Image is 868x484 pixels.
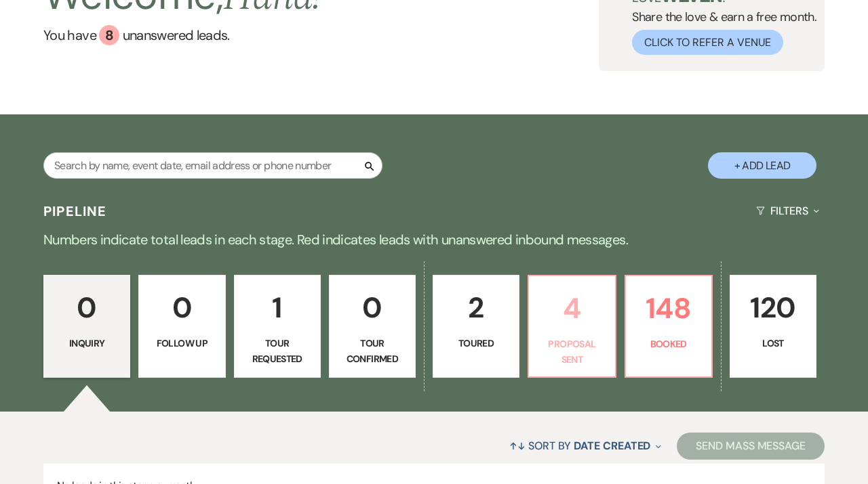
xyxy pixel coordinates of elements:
[52,285,121,330] p: 0
[738,285,808,330] p: 120
[43,152,382,179] input: Search by name, event date, email address or phone number
[329,275,416,378] a: 0Tour Confirmed
[234,275,321,378] a: 1Tour Requested
[43,25,322,45] a: You have 8 unanswered leads.
[509,439,526,453] span: ↑↓
[138,275,225,378] a: 0Follow Up
[634,336,703,351] p: Booked
[441,285,511,330] p: 2
[574,439,650,453] span: Date Created
[751,193,825,229] button: Filters
[52,336,121,351] p: Inquiry
[677,433,825,460] button: Send Mass Message
[504,428,667,464] button: Sort By Date Created
[43,275,130,378] a: 0Inquiry
[634,286,703,331] p: 148
[537,336,606,367] p: Proposal Sent
[632,30,783,55] button: Click to Refer a Venue
[625,275,713,378] a: 148Booked
[147,336,216,351] p: Follow Up
[43,202,107,221] h3: Pipeline
[243,336,312,366] p: Tour Requested
[738,336,808,351] p: Lost
[730,275,816,378] a: 120Lost
[338,285,407,330] p: 0
[99,25,119,45] div: 8
[708,152,816,179] button: + Add Lead
[147,285,216,330] p: 0
[338,336,407,366] p: Tour Confirmed
[537,286,606,331] p: 4
[243,285,312,330] p: 1
[433,275,519,378] a: 2Toured
[441,336,511,351] p: Toured
[528,275,616,378] a: 4Proposal Sent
